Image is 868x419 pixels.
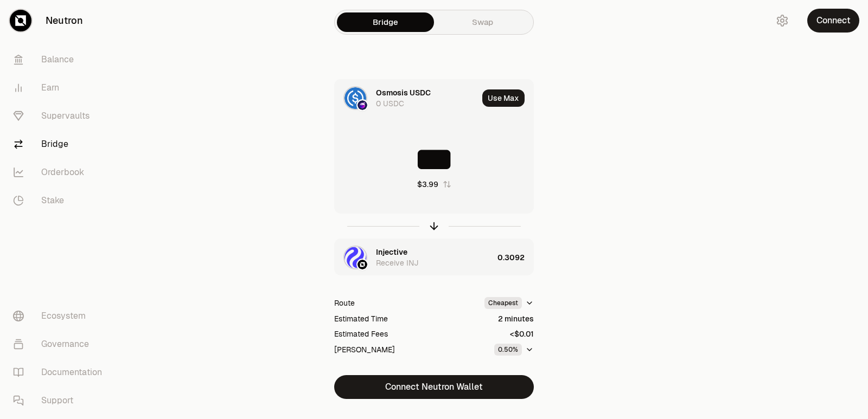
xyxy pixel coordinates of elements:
[344,247,366,268] img: INJ Logo
[358,260,367,269] img: Neutron Logo
[4,46,117,74] a: Balance
[335,80,478,117] div: USDC LogoOsmosis LogoOsmosis USDC0 USDC
[417,179,451,190] button: $3.99
[4,130,117,158] a: Bridge
[4,74,117,102] a: Earn
[4,158,117,186] a: Orderbook
[334,298,355,308] div: Route
[376,247,407,257] div: Injective
[494,344,522,356] div: 0.50%
[4,330,117,358] a: Governance
[334,313,388,324] div: Estimated Time
[334,328,388,339] div: Estimated Fees
[4,102,117,130] a: Supervaults
[337,12,434,32] a: Bridge
[434,12,531,32] a: Swap
[334,344,395,355] div: [PERSON_NAME]
[484,297,534,309] button: Cheapest
[4,386,117,415] a: Support
[498,313,534,324] div: 2 minutes
[358,100,367,110] img: Osmosis Logo
[4,358,117,386] a: Documentation
[335,239,493,276] div: INJ LogoNeutron LogoInjectiveReceive INJ
[4,302,117,330] a: Ecosystem
[494,344,534,356] button: 0.50%
[497,239,533,276] div: 0.3092
[482,89,525,107] button: Use Max
[334,375,534,399] button: Connect Neutron Wallet
[344,87,366,109] img: USDC Logo
[335,239,533,276] button: INJ LogoNeutron LogoInjectiveReceive INJ0.3092
[376,257,418,268] div: Receive INJ
[510,328,534,339] div: <$0.01
[376,87,431,98] div: Osmosis USDC
[417,179,438,190] div: $3.99
[484,297,522,309] div: Cheapest
[807,9,859,33] button: Connect
[376,98,404,109] div: 0 USDC
[4,186,117,215] a: Stake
